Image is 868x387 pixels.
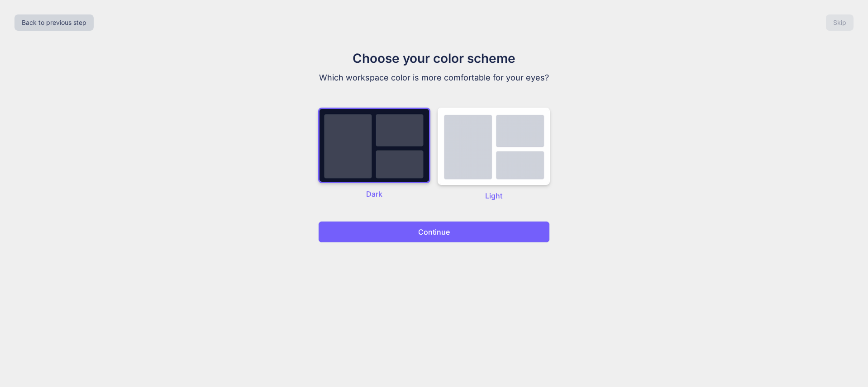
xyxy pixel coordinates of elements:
p: Which workspace color is more comfortable for your eyes? [282,71,586,84]
button: Continue [318,221,550,243]
button: Back to previous step [14,14,94,31]
p: Continue [418,227,450,237]
img: dark [318,108,430,183]
p: Dark [318,189,430,199]
button: Skip [826,14,854,31]
img: dark [438,108,550,185]
p: Light [438,190,550,201]
h1: Choose your color scheme [282,49,586,68]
